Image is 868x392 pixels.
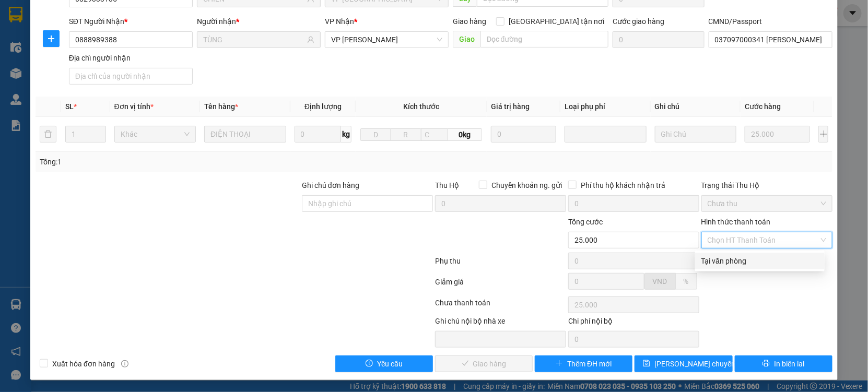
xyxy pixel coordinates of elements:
div: Địa chỉ người nhận [69,52,193,64]
div: Tổng: 1 [40,156,335,168]
input: C [421,128,449,141]
span: close-circle [820,237,827,243]
span: printer [763,360,770,368]
span: Tổng cước [568,218,603,226]
button: save[PERSON_NAME] chuyển hoàn [635,355,732,372]
input: Tên người nhận [203,34,305,45]
span: Giá trị hàng [491,102,530,111]
input: 0 [745,126,810,142]
span: Kích thước [403,102,439,111]
label: Hình thức thanh toán [701,218,771,226]
span: Yêu cầu [377,358,403,370]
input: Dọc đường [480,31,608,47]
input: VD: Bàn, Ghế [204,126,286,142]
span: Chưa thu [708,196,826,211]
input: Địa chỉ của người nhận [69,68,193,85]
span: SL [65,102,74,111]
span: exclamation-circle [366,360,373,368]
span: Định lượng [304,102,342,111]
span: Thêm ĐH mới [567,358,612,370]
div: Giảm giá [434,276,567,294]
span: user [307,36,314,43]
th: Ghi chú [651,97,741,117]
button: plus [43,30,60,47]
div: Tại văn phòng [701,255,818,267]
button: plusThêm ĐH mới [535,355,632,372]
span: [GEOGRAPHIC_DATA] tận nơi [505,16,608,27]
button: exclamation-circleYêu cầu [335,355,433,372]
div: SĐT Người Nhận [69,16,193,27]
div: Trạng thái Thu Hộ [701,180,832,191]
input: Ghi Chú [655,126,737,142]
span: save [643,360,650,368]
span: Tên hàng [204,102,238,111]
button: delete [40,126,56,142]
span: In biên lai [774,358,804,370]
label: Ghi chú đơn hàng [302,181,359,189]
label: Cước giao hàng [613,17,664,26]
button: plus [818,126,828,142]
span: Xuất hóa đơn hàng [48,358,119,370]
th: Loại phụ phí [560,97,651,117]
span: Giao hàng [453,17,486,26]
span: Khác [121,126,190,142]
input: Ghi chú đơn hàng [302,195,433,212]
span: Thu Hộ [435,181,459,189]
span: % [684,277,689,286]
span: 0kg [448,128,482,141]
span: VND [653,277,667,286]
div: Ghi chú nội bộ nhà xe [435,315,566,331]
span: Chọn HT Thanh Toán [708,232,826,248]
button: printerIn biên lai [735,355,832,372]
div: Chi phí nội bộ [568,315,699,331]
input: R [391,128,421,141]
button: checkGiao hàng [435,355,533,372]
span: Đơn vị tính [114,102,154,111]
input: D [360,128,391,141]
input: 0 [491,126,556,142]
span: info-circle [121,360,128,367]
span: Cước hàng [745,102,781,111]
span: Giao [453,31,480,47]
span: plus [43,34,59,43]
div: Phụ thu [434,255,567,274]
span: plus [556,360,563,368]
span: Chuyển khoản ng. gửi [487,180,566,191]
span: Phí thu hộ khách nhận trả [577,180,670,191]
div: Chưa thanh toán [434,297,567,315]
span: VP Nhận [325,17,354,26]
input: Cước giao hàng [613,31,705,48]
span: VP Lê Duẩn [331,32,442,47]
span: [PERSON_NAME] chuyển hoàn [654,358,754,370]
div: Người nhận [197,16,321,27]
span: kg [341,126,351,142]
div: CMND/Passport [709,16,832,27]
